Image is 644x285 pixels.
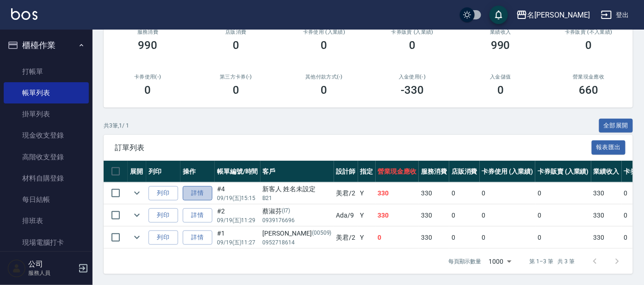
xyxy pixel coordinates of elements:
td: 330 [591,205,622,226]
td: #1 [215,227,260,249]
p: 09/19 (五) 15:15 [217,194,258,202]
h2: 入金使用(-) [379,74,446,80]
div: 名[PERSON_NAME] [527,9,590,21]
h3: 0 [233,39,239,52]
img: Person [7,259,26,278]
h3: 0 [321,84,328,97]
td: 330 [376,182,419,204]
td: 0 [449,205,480,226]
th: 業績收入 [591,161,622,182]
h3: -330 [401,84,424,97]
a: 掛單列表 [4,103,89,125]
th: 店販消費 [449,161,480,182]
button: 登出 [597,6,633,24]
p: 第 1–3 筆 共 3 筆 [530,257,575,266]
p: 09/19 (五) 11:29 [217,216,258,224]
p: 共 3 筆, 1 / 1 [104,121,129,130]
h2: 入金儲值 [468,74,534,80]
th: 卡券販賣 (入業績) [535,161,591,182]
td: 0 [449,227,480,249]
td: 0 [480,182,536,204]
button: 列印 [149,186,178,200]
p: B21 [263,194,332,202]
td: 0 [535,182,591,204]
button: expand row [130,230,144,244]
h3: 0 [233,84,239,97]
a: 排班表 [4,210,89,231]
button: save [489,6,508,24]
p: (00509) [312,229,332,238]
button: 名[PERSON_NAME] [513,6,594,24]
td: 330 [419,182,449,204]
h2: 業績收入 [468,29,534,35]
a: 每日結帳 [4,189,89,210]
td: 0 [480,227,536,249]
button: 全部展開 [599,119,633,133]
a: 現場電腦打卡 [4,232,89,253]
button: 列印 [149,208,178,223]
h5: 公司 [28,260,75,269]
h3: 服務消費 [115,29,181,35]
td: 0 [376,227,419,249]
td: 330 [419,227,449,249]
td: 0 [535,205,591,226]
div: [PERSON_NAME] [263,229,332,238]
td: 330 [376,205,419,226]
a: 高階收支登錄 [4,146,89,168]
h3: 0 [144,84,151,97]
span: 訂單列表 [115,143,592,152]
h2: 卡券販賣 (不入業績) [556,29,622,35]
th: 展開 [128,161,146,182]
p: 0939176696 [263,216,332,224]
p: 每頁顯示數量 [448,257,482,266]
th: 列印 [146,161,180,182]
h3: 0 [497,84,504,97]
td: #2 [215,205,260,226]
td: 330 [591,227,622,249]
th: 指定 [358,161,376,182]
h3: 0 [586,39,592,52]
h2: 第三方卡券(-) [203,74,269,80]
h2: 卡券使用 (入業績) [291,29,357,35]
p: 0952718614 [263,238,332,247]
h3: 660 [579,84,599,97]
th: 操作 [180,161,215,182]
h2: 其他付款方式(-) [291,74,357,80]
button: expand row [130,186,144,200]
th: 設計師 [334,161,358,182]
th: 服務消費 [419,161,449,182]
button: 報表匯出 [592,140,626,155]
th: 客戶 [260,161,334,182]
p: 09/19 (五) 11:27 [217,238,258,247]
a: 打帳單 [4,61,89,82]
a: 詳情 [183,208,212,223]
h3: 990 [138,39,157,52]
td: 0 [535,227,591,249]
td: Ada /9 [334,205,358,226]
a: 詳情 [183,186,212,200]
th: 帳單編號/時間 [215,161,260,182]
th: 卡券使用 (入業績) [480,161,536,182]
h3: 0 [409,39,415,52]
a: 現金收支登錄 [4,125,89,146]
td: 330 [591,182,622,204]
p: (I7) [282,206,291,216]
td: Y [358,227,376,249]
td: Y [358,205,376,226]
td: #4 [215,182,260,204]
img: Logo [11,8,37,20]
h2: 卡券販賣 (入業績) [379,29,446,35]
h2: 卡券使用(-) [115,74,181,80]
a: 報表匯出 [592,143,626,152]
button: 櫃檯作業 [4,33,89,57]
button: 列印 [149,230,178,245]
td: 0 [449,182,480,204]
a: 帳單列表 [4,82,89,103]
th: 營業現金應收 [376,161,419,182]
div: 蔡淑芬 [263,206,332,216]
h3: 990 [491,39,510,52]
button: expand row [130,208,144,222]
td: 美君 /2 [334,182,358,204]
a: 材料自購登錄 [4,168,89,189]
h3: 0 [321,39,328,52]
